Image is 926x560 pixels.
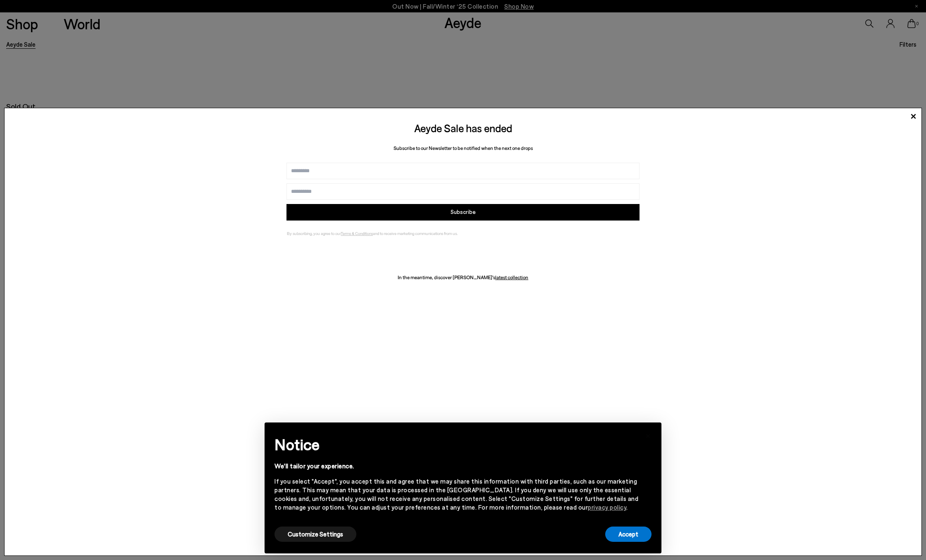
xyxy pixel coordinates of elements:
[341,231,373,236] a: Terms & Conditions
[274,434,638,455] h2: Notice
[588,503,626,511] a: privacy policy
[638,425,658,445] button: Close this notice
[495,274,528,280] a: latest collection
[605,527,652,542] button: Accept
[398,274,495,280] span: In the meantime, discover [PERSON_NAME]'s
[373,231,458,236] span: and to receive marketing communications from us.
[287,231,341,236] span: By subscribing, you agree to our
[286,204,639,221] button: Subscribe
[274,527,356,542] button: Customize Settings
[394,145,533,151] span: Subscribe to our Newsletter to be notified when the next one drops
[414,121,512,134] span: Aeyde Sale has ended
[645,429,651,441] span: ×
[274,477,638,512] div: If you select "Accept", you accept this and agree that we may share this information with third p...
[274,462,638,470] div: We'll tailor your experience.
